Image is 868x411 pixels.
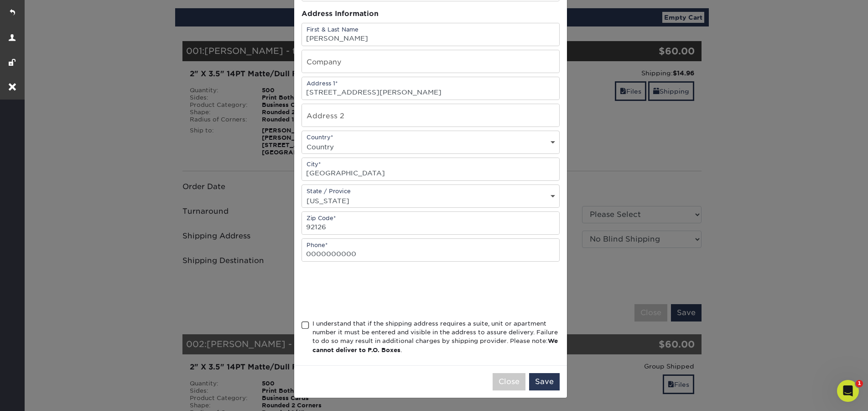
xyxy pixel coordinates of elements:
[837,380,859,402] iframe: Intercom live chat
[529,373,560,390] button: Save
[301,9,560,19] div: Address Information
[312,337,558,353] b: We cannot deliver to P.O. Boxes
[312,319,560,355] div: I understand that if the shipping address requires a suite, unit or apartment number it must be e...
[856,380,863,387] span: 1
[301,273,440,308] iframe: reCAPTCHA
[493,373,525,390] button: Close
